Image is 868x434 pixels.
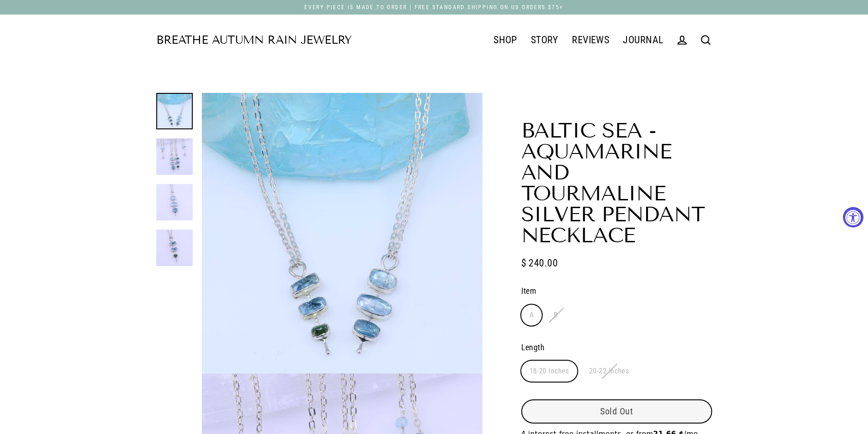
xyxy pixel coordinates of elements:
h1: Baltic Sea - Aquamarine and Tourmaline Silver Pendant Necklace [521,120,712,246]
button: Sold Out [521,399,712,423]
img: Baltic Sea - Aquamarine and Tourmaline Silver Pendant Necklace alt image | Breathe Autumn Rain Je... [156,138,193,175]
a: STORY [524,29,565,51]
span: $ 240.00 [521,255,558,271]
label: 20-22 Inches [581,361,637,382]
img: Baltic Sea - Aquamarine and Tourmaline Silver Pendant Necklace [156,230,193,266]
button: Accessibility Widget, click to open [843,207,863,227]
a: Breathe Autumn Rain Jewelry [156,35,352,46]
a: SHOP [487,29,524,51]
span: Sold Out [600,406,633,417]
a: JOURNAL [616,29,670,51]
label: Length [521,341,712,354]
div: Primary [352,28,670,52]
a: REVIEWS [565,29,616,51]
img: Baltic Sea - Aquamarine and Tourmaline Silver Pendant Necklace [156,184,193,220]
label: Item [521,285,712,298]
label: B [545,305,566,326]
label: A [521,305,542,326]
label: 18-20 Inches [521,361,577,382]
